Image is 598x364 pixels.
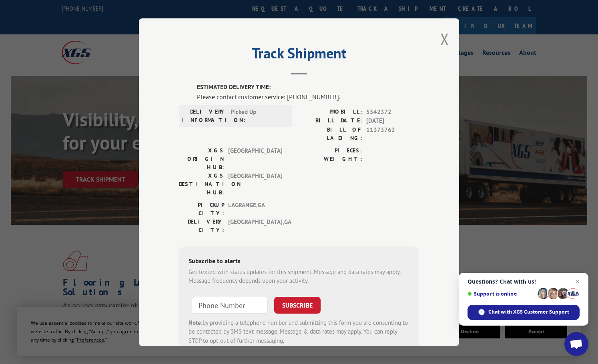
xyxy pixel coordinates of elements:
[228,200,282,217] span: LAGRANGE , GA
[179,48,419,63] h2: Track Shipment
[228,217,282,234] span: [GEOGRAPHIC_DATA] , GA
[189,267,409,285] div: Get texted with status updates for this shipment. Message and data rates may apply. Message frequ...
[231,107,285,124] span: Picked Up
[179,217,224,234] label: DELIVERY CITY:
[299,146,362,154] label: PIECES:
[274,296,321,313] button: SUBSCRIBE
[299,107,362,116] label: PROBILL:
[192,296,268,313] input: Phone Number
[197,92,419,101] div: Please contact customer service: [PHONE_NUMBER].
[228,146,282,171] span: [GEOGRAPHIC_DATA]
[197,83,419,92] label: ESTIMATED DELIVERY TIME:
[299,154,362,163] label: WEIGHT:
[189,318,409,345] div: by providing a telephone number and submitting this form you are consenting to be contacted by SM...
[564,332,588,356] div: Open chat
[468,291,535,297] span: Support is online
[468,305,580,320] div: Chat with XGS Customer Support
[179,200,224,217] label: PICKUP CITY:
[468,278,580,285] span: Questions? Chat with us!
[179,146,224,171] label: XGS ORIGIN HUB:
[366,125,419,142] span: 11373763
[299,116,362,126] label: BILL DATE:
[189,256,409,267] div: Subscribe to alerts
[366,116,419,126] span: [DATE]
[366,107,419,116] span: 5542372
[488,308,569,316] span: Chat with XGS Customer Support
[189,318,203,326] strong: Note:
[179,171,224,196] label: XGS DESTINATION HUB:
[573,277,582,286] span: Close chat
[181,107,227,124] label: DELIVERY INFORMATION:
[299,125,362,142] label: BILL OF LADING:
[228,171,282,196] span: [GEOGRAPHIC_DATA]
[440,28,449,50] button: Close modal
